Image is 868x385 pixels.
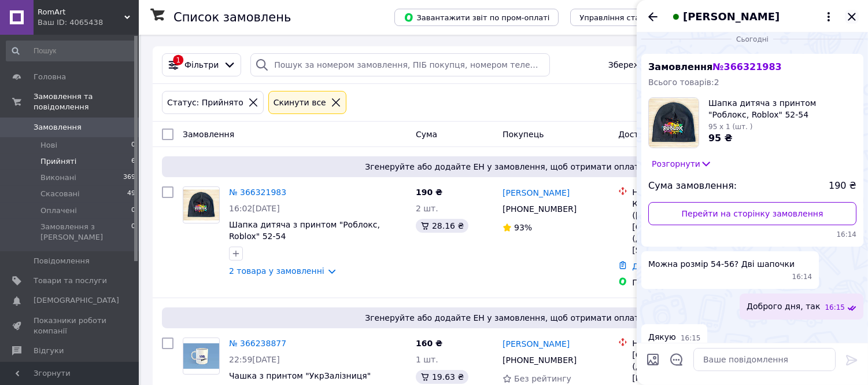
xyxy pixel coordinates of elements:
[641,33,863,45] div: 12.10.2025
[792,272,812,282] span: 16:14 12.10.2025
[732,35,773,45] span: Сьогодні
[34,72,66,82] span: Головна
[229,204,280,213] span: 16:02[DATE]
[38,7,124,17] span: RomArt
[416,339,442,348] span: 160 ₴
[514,223,532,232] span: 93%
[34,276,107,286] span: Товари та послуги
[271,96,328,109] div: Cкинути все
[34,91,139,112] span: Замовлення та повідомлення
[394,9,559,26] button: Завантажити звіт по пром-оплаті
[165,96,246,109] div: Статус: Прийнято
[570,9,677,26] button: Управління статусами
[173,10,291,24] h1: Список замовлень
[683,9,780,24] span: [PERSON_NAME]
[167,161,843,173] span: Згенеруйте або додайте ЕН у замовлення, щоб отримати оплату
[649,98,699,148] img: 6776776996_w160_h160_shapka-dityacha-z.jpg
[632,338,748,349] div: Нова Пошта
[167,312,843,324] span: Згенеруйте або додайте ЕН у замовлення, щоб отримати оплату
[416,130,437,139] span: Cума
[747,300,820,313] span: Доброго дня, так
[632,277,748,288] div: Пром-оплата
[131,140,135,151] span: 0
[34,122,82,133] span: Замовлення
[131,222,135,243] span: 0
[618,130,703,139] span: Доставка та оплата
[183,189,219,220] img: Фото товару
[845,10,859,24] button: Закрити
[34,256,90,266] span: Повідомлення
[183,186,220,223] a: Фото товару
[648,78,719,87] span: Всього товарів: 2
[229,339,286,348] a: № 366238877
[416,188,442,197] span: 190 ₴
[579,13,668,22] span: Управління статусами
[229,188,286,197] a: № 366321983
[608,59,693,71] span: Збережені фільтри:
[34,316,107,336] span: Показники роботи компанії
[503,130,544,139] span: Покупець
[646,10,660,24] button: Назад
[416,370,468,384] div: 19.63 ₴
[648,179,737,193] span: Сума замовлення:
[183,343,219,368] img: Фото товару
[648,331,676,343] span: Дякую
[131,156,135,167] span: 6
[648,157,715,170] button: Розгорнути
[632,262,678,271] a: Додати ЕН
[229,371,371,380] a: Чашка з принтом "УкрЗалізниця"
[503,338,570,350] a: [PERSON_NAME]
[131,206,135,216] span: 0
[514,374,571,383] span: Без рейтингу
[825,303,845,313] span: 16:15 12.10.2025
[416,204,438,213] span: 2 шт.
[127,189,135,199] span: 49
[184,59,219,71] span: Фільтри
[40,140,57,151] span: Нові
[708,97,856,120] span: Шапка дитяча з принтом "Роблокс, Roblox" 52-54
[648,202,856,225] a: Перейти на сторінку замовлення
[404,12,549,23] span: Завантажити звіт по пром-оплаті
[34,346,64,356] span: Відгуки
[648,258,795,270] span: Можна розмір 54-56? Дві шапочки
[183,338,220,375] a: Фото товару
[40,222,131,243] span: Замовлення з [PERSON_NAME]
[229,220,380,241] a: Шапка дитяча з принтом "Роблокс, Roblox" 52-54
[40,189,80,199] span: Скасовані
[648,230,856,240] span: 16:14 12.10.2025
[34,295,119,306] span: [DEMOGRAPHIC_DATA]
[183,130,234,139] span: Замовлення
[669,352,684,367] button: Відкрити шаблони відповідей
[681,333,701,343] span: 16:15 12.10.2025
[500,201,579,217] div: [PHONE_NUMBER]
[416,219,468,233] div: 28.16 ₴
[632,186,748,198] div: Нова Пошта
[708,133,733,144] span: 95 ₴
[669,9,836,24] button: [PERSON_NAME]
[40,206,77,216] span: Оплачені
[829,179,856,193] span: 190 ₴
[38,17,139,28] div: Ваш ID: 4065438
[40,173,76,183] span: Виконані
[500,352,579,368] div: [PHONE_NUMBER]
[229,266,324,276] a: 2 товара у замовленні
[416,355,438,364] span: 1 шт.
[123,173,135,183] span: 369
[632,198,748,256] div: Кам'янське ([GEOGRAPHIC_DATA], [GEOGRAPHIC_DATA].), №14 (до 30 кг): [STREET_ADDRESS]
[229,355,280,364] span: 22:59[DATE]
[503,187,570,199] a: [PERSON_NAME]
[708,123,752,131] span: 95 x 1 (шт. )
[40,156,76,167] span: Прийняті
[632,349,748,384] div: [GEOGRAPHIC_DATA], №103 (до 10 кг): вул. [PERSON_NAME], 16/4
[6,41,136,61] input: Пошук
[250,53,550,76] input: Пошук за номером замовлення, ПІБ покупця, номером телефону, Email, номером накладної
[712,61,781,72] span: № 366321983
[648,61,782,72] span: Замовлення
